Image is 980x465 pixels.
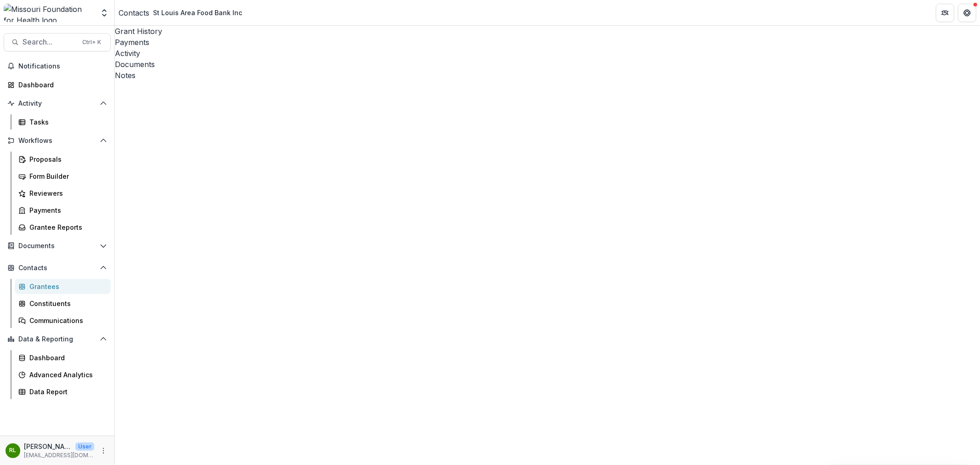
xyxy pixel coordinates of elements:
[153,8,242,17] div: St Louis Area Food Bank Inc
[4,238,111,253] button: Open Documents
[18,62,107,70] span: Notifications
[4,96,111,111] button: Open Activity
[18,80,103,90] div: Dashboard
[15,114,111,130] a: Tasks
[115,48,980,59] a: Activity
[15,203,111,218] a: Payments
[4,33,111,51] button: Search...
[15,313,111,328] a: Communications
[115,59,980,70] a: Documents
[29,387,103,397] div: Data Report
[4,332,111,346] button: Open Data & Reporting
[958,4,976,22] button: Get Help
[29,316,103,325] div: Communications
[15,152,111,167] a: Proposals
[936,4,954,22] button: Partners
[4,261,111,275] button: Open Contacts
[18,100,96,108] span: Activity
[29,353,103,363] div: Dashboard
[15,367,111,382] a: Advanced Analytics
[24,451,94,459] p: [EMAIL_ADDRESS][DOMAIN_NAME]
[29,154,103,164] div: Proposals
[15,169,111,184] a: Form Builder
[23,38,77,46] span: Search...
[29,117,103,127] div: Tasks
[98,445,109,456] button: More
[18,264,96,272] span: Contacts
[29,282,103,291] div: Grantees
[75,442,94,451] p: User
[4,59,111,74] button: Notifications
[29,222,103,232] div: Grantee Reports
[115,70,980,81] a: Notes
[29,188,103,198] div: Reviewers
[15,186,111,201] a: Reviewers
[4,133,111,148] button: Open Workflows
[115,37,980,48] a: Payments
[115,26,980,37] a: Grant History
[18,335,96,343] span: Data & Reporting
[15,384,111,399] a: Data Report
[29,370,103,380] div: Advanced Analytics
[4,77,111,92] a: Dashboard
[15,296,111,311] a: Constituents
[15,220,111,235] a: Grantee Reports
[15,279,111,294] a: Grantees
[119,6,246,19] nav: breadcrumb
[29,299,103,308] div: Constituents
[10,448,17,454] div: Rebekah Lerch
[18,242,96,250] span: Documents
[18,137,96,145] span: Workflows
[4,4,94,22] img: Missouri Foundation for Health logo
[15,350,111,365] a: Dashboard
[29,171,103,181] div: Form Builder
[24,442,72,451] p: [PERSON_NAME]
[29,205,103,215] div: Payments
[98,4,111,22] button: Open entity switcher
[119,7,149,18] a: Contacts
[80,37,103,47] div: Ctrl + K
